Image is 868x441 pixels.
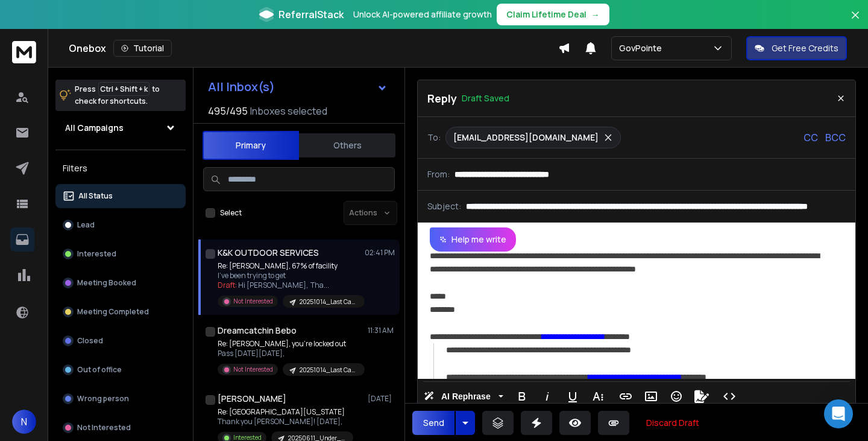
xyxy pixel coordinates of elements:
[218,417,353,427] p: Thank you [PERSON_NAME]! [DATE],
[218,339,362,349] p: Re: [PERSON_NAME], you’re locked out
[718,384,741,408] button: Code View
[77,307,149,317] p: Meeting Completed
[427,168,450,180] p: From:
[825,130,846,145] p: BCC
[55,160,186,177] h3: Filters
[640,384,662,408] button: Insert Image (Ctrl+P)
[77,394,129,404] p: Wrong person
[218,247,319,259] h1: K&K OUTDOOR SERVICES
[299,132,395,159] button: Others
[665,384,688,408] button: Emoticons
[300,297,357,306] p: 20251014_Last Campaign-Webinar-[PERSON_NAME](1015-16)-Nationwide Facility Support Contracts
[208,104,248,118] span: 495 / 495
[12,410,36,434] button: N
[430,227,516,252] button: Help me write
[218,349,362,358] p: Pass [DATE][DATE],
[300,366,357,375] p: 20251014_Last Campaign-Webinar-[PERSON_NAME](1015-16)-Nationwide Facility Support Contracts
[238,280,329,290] span: Hi [PERSON_NAME], Tha ...
[233,365,273,374] p: Not Interested
[591,8,600,21] span: →
[412,411,454,435] button: Send
[497,4,609,25] button: Claim Lifetime Deal→
[55,116,186,140] button: All Campaigns
[218,393,286,405] h1: [PERSON_NAME]
[55,329,186,353] button: Closed
[208,81,275,93] h1: All Inbox(s)
[453,132,599,144] p: [EMAIL_ADDRESS][DOMAIN_NAME]
[637,411,709,435] button: Discard Draft
[368,394,395,404] p: [DATE]
[78,191,113,201] p: All Status
[55,300,186,324] button: Meeting Completed
[55,416,186,440] button: Not Interested
[98,82,149,96] span: Ctrl + Shift + k
[218,325,297,337] h1: Dreamcatchin Bebo
[55,358,186,382] button: Out of office
[55,213,186,237] button: Lead
[536,384,559,408] button: Italic (Ctrl+I)
[55,387,186,411] button: Wrong person
[198,75,397,99] button: All Inbox(s)
[746,36,847,60] button: Get Free Credits
[462,92,509,104] p: Draft Saved
[77,278,136,288] p: Meeting Booked
[619,42,667,54] p: GovPointe
[848,7,863,36] button: Close banner
[69,40,558,57] div: Onebox
[218,407,353,417] p: Re: [GEOGRAPHIC_DATA][US_STATE]
[77,220,95,230] p: Lead
[233,297,273,306] p: Not Interested
[365,248,395,258] p: 02:41 PM
[278,7,344,22] span: ReferralStack
[439,392,493,402] span: AI Rephrase
[218,261,362,271] p: Re: [PERSON_NAME], 67% of facility
[824,399,853,428] div: Open Intercom Messenger
[427,90,457,107] p: Reply
[75,83,160,107] p: Press to check for shortcuts.
[113,40,172,57] button: Tutorial
[77,249,116,259] p: Interested
[804,130,818,145] p: CC
[427,200,461,212] p: Subject:
[77,336,103,346] p: Closed
[353,8,492,21] p: Unlock AI-powered affiliate growth
[511,384,533,408] button: Bold (Ctrl+B)
[55,271,186,295] button: Meeting Booked
[561,384,584,408] button: Underline (Ctrl+U)
[77,423,131,433] p: Not Interested
[220,208,242,218] label: Select
[368,326,395,335] p: 11:31 AM
[690,384,713,408] button: Signature
[218,280,237,290] span: Draft:
[427,132,441,144] p: To:
[250,104,327,118] h3: Inboxes selected
[65,122,124,134] h1: All Campaigns
[203,131,299,160] button: Primary
[218,271,362,281] p: I've been trying to get
[55,184,186,208] button: All Status
[77,365,122,375] p: Out of office
[55,242,186,266] button: Interested
[421,384,506,408] button: AI Rephrase
[772,42,838,54] p: Get Free Credits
